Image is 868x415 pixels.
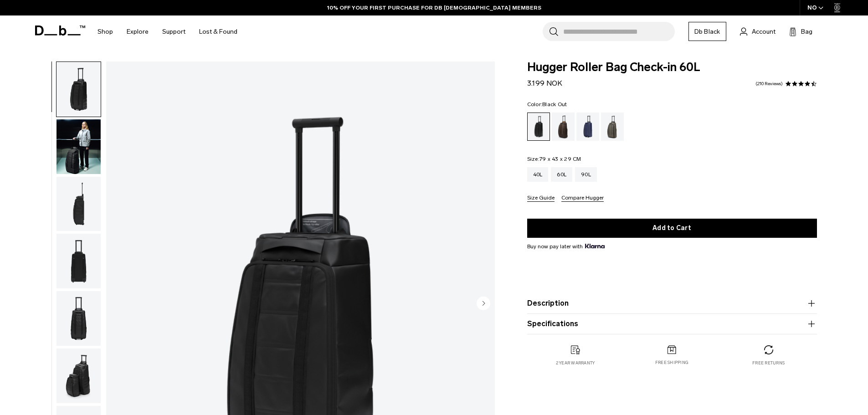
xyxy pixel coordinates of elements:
img: Hugger Roller Bag Check-in 60L Black Out [56,177,101,231]
img: {"height" => 20, "alt" => "Klarna"} [585,244,605,248]
button: Next slide [477,296,490,312]
img: Hugger Roller Bag Check-in 60L Black Out [56,291,101,346]
a: Explore [127,15,149,48]
button: Bag [789,26,812,37]
span: Black Out [542,101,567,108]
p: Free shipping [655,359,688,366]
button: Hugger Roller Bag Check-in 60L Black Out [56,233,101,289]
a: Shop [98,15,113,48]
img: Hugger Roller Bag Check-in 60L Black Out [56,62,101,117]
a: Black Out [527,113,550,141]
button: Hugger Roller Bag Check-in 60L Black Out [56,176,101,232]
p: Free returns [752,360,785,366]
legend: Color: [527,102,567,107]
a: Espresso [552,113,575,141]
a: 60L [551,167,572,182]
a: 90L [575,167,597,182]
button: Hugger Roller Bag Check-in 60L Black Out [56,61,101,117]
a: Db Black [688,22,726,41]
legend: Size: [527,156,581,162]
button: Specifications [527,318,817,329]
button: Hugger Roller Bag Check-in 60L Black Out [56,291,101,346]
button: Size Guide [527,195,555,202]
span: Buy now pay later with [527,242,605,251]
a: 210 reviews [755,82,783,86]
img: Hugger Roller Bag Check-in 60L Black Out [56,119,101,174]
a: 40L [527,167,549,182]
button: Add to Cart [527,219,817,238]
button: Compare Hugger [561,195,604,202]
span: Bag [801,27,812,36]
img: Hugger Roller Bag Check-in 60L Black Out [56,234,101,288]
button: Hugger Roller Bag Check-in 60L Black Out [56,348,101,404]
a: Support [162,15,185,48]
button: Description [527,298,817,309]
button: Hugger Roller Bag Check-in 60L Black Out [56,119,101,174]
a: 10% OFF YOUR FIRST PURCHASE FOR DB [DEMOGRAPHIC_DATA] MEMBERS [327,4,541,12]
a: Blue Hour [576,113,599,141]
a: Forest Green [601,113,624,141]
span: 79 x 43 x 29 CM [539,156,581,162]
p: 2 year warranty [556,360,595,366]
span: Account [752,27,776,36]
span: Hugger Roller Bag Check-in 60L [527,61,817,73]
nav: Main Navigation [91,15,244,48]
a: Lost & Found [199,15,237,48]
a: Account [740,26,776,37]
span: 3.199 NOK [527,79,562,87]
img: Hugger Roller Bag Check-in 60L Black Out [56,348,101,403]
